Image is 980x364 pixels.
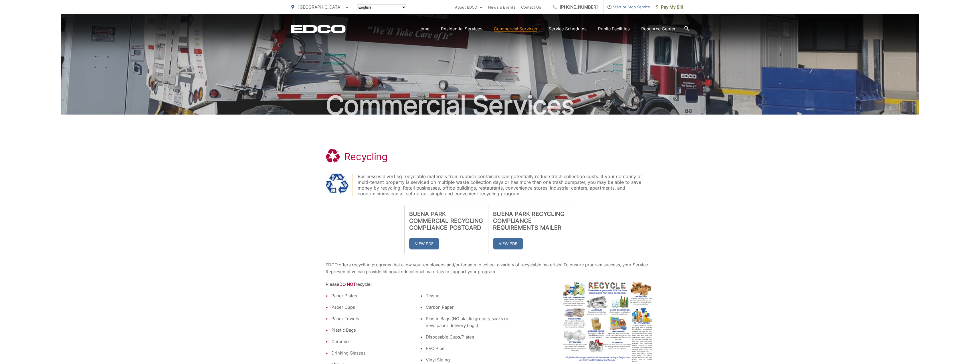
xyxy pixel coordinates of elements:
[426,315,514,329] li: Plastic Bags (NO plastic grocery sacks or newspaper delivery bags)
[357,5,406,10] select: Select a language
[488,4,515,11] a: News & Events
[598,25,630,32] a: Public Facilities
[326,174,349,195] img: Recycling Symbol
[331,327,420,334] li: Plastic Bags
[426,357,514,363] li: Vinyl Siding
[549,25,587,32] a: Service Schedules
[426,292,514,299] li: Tissue
[455,4,482,11] a: About EDCO
[426,304,514,311] li: Carbon Paper
[426,345,514,352] li: PVC Pipe
[339,282,356,287] strong: DO NOT
[521,4,541,11] a: Contact Us
[441,25,482,32] a: Residential Services
[331,292,420,299] li: Paper Plates
[331,350,420,357] li: Drinking Glasses
[493,238,523,249] a: View PDF
[493,210,571,231] h2: Buena Park Recycling Compliance Requirements Mailer
[291,91,689,120] h2: Commercial Services
[326,281,514,292] th: Please recycle:
[326,261,655,275] p: EDCO offers recycling programs that allow your employees and/or tenants to collect a variety of r...
[298,4,342,10] span: [GEOGRAPHIC_DATA]
[560,281,655,364] img: image
[358,174,655,196] div: Businesses diverting recyclable materials from rubbish containers can potentially reduce trash co...
[426,334,514,341] li: Disposable Cups/Plates
[494,25,537,32] a: Commercial Services
[417,25,429,32] a: Home
[641,25,676,32] a: Resource Center
[331,315,420,322] li: Paper Towels
[656,4,683,11] span: Pay My Bill
[331,304,420,311] li: Paper Cups
[409,238,439,249] a: View PDF
[331,338,420,345] li: Ceramics
[291,25,346,33] a: EDCD logo. Return to the homepage.
[409,210,484,231] h2: Buena Park Commercial Recycling Compliance Postcard
[344,151,388,162] h1: Recycling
